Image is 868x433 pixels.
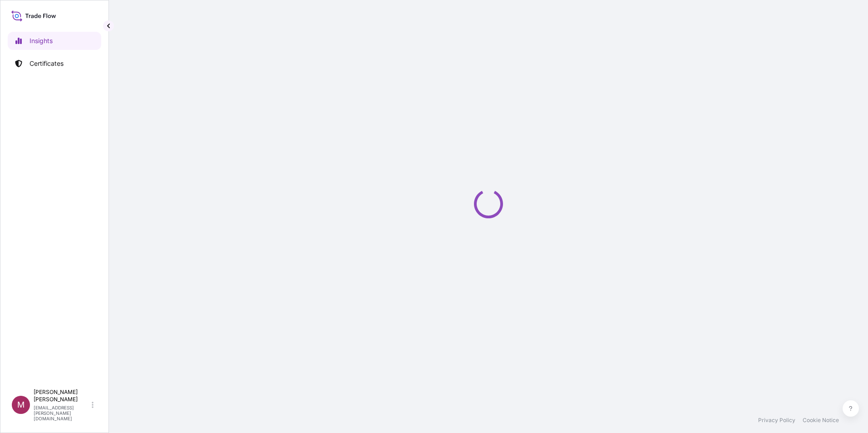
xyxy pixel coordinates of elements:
[8,54,101,73] a: Certificates
[34,405,90,421] p: [EMAIL_ADDRESS][PERSON_NAME][DOMAIN_NAME]
[8,32,101,50] a: Insights
[30,36,53,45] p: Insights
[758,417,795,424] a: Privacy Policy
[30,59,64,68] p: Certificates
[17,400,25,409] span: M
[34,389,90,403] p: [PERSON_NAME] [PERSON_NAME]
[803,417,839,424] a: Cookie Notice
